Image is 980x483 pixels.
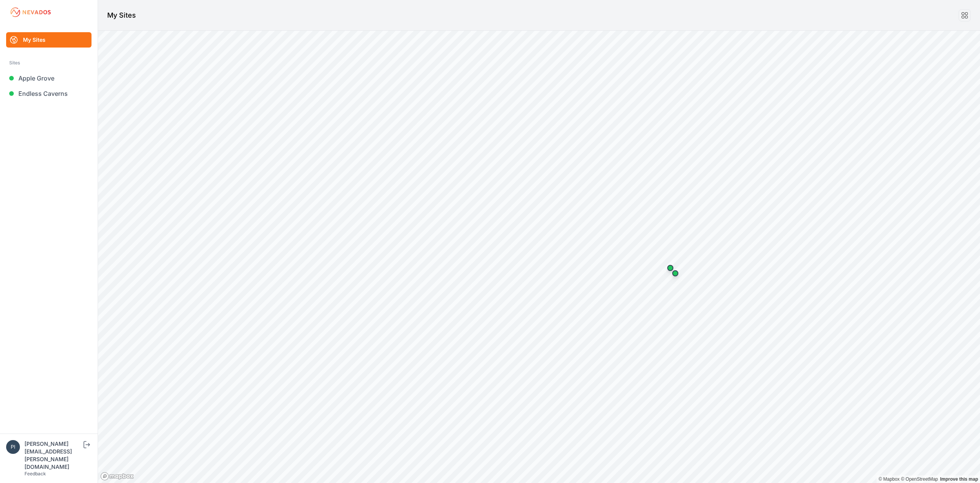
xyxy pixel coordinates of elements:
[107,10,136,21] h1: My Sites
[6,86,91,101] a: Endless Caverns
[24,471,46,476] a: Feedback
[6,440,20,454] img: piotr.kolodziejczyk@energix-group.com
[940,476,978,482] a: Map feedback
[879,476,900,482] a: Mapbox
[6,71,91,86] a: Apple Grove
[9,6,52,18] img: Nevados
[98,31,980,483] canvas: Map
[901,476,938,482] a: OpenStreetMap
[100,472,134,481] a: Mapbox logo
[6,32,91,48] a: My Sites
[24,440,82,471] div: [PERSON_NAME][EMAIL_ADDRESS][PERSON_NAME][DOMAIN_NAME]
[9,58,88,67] div: Sites
[663,260,678,276] div: Map marker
